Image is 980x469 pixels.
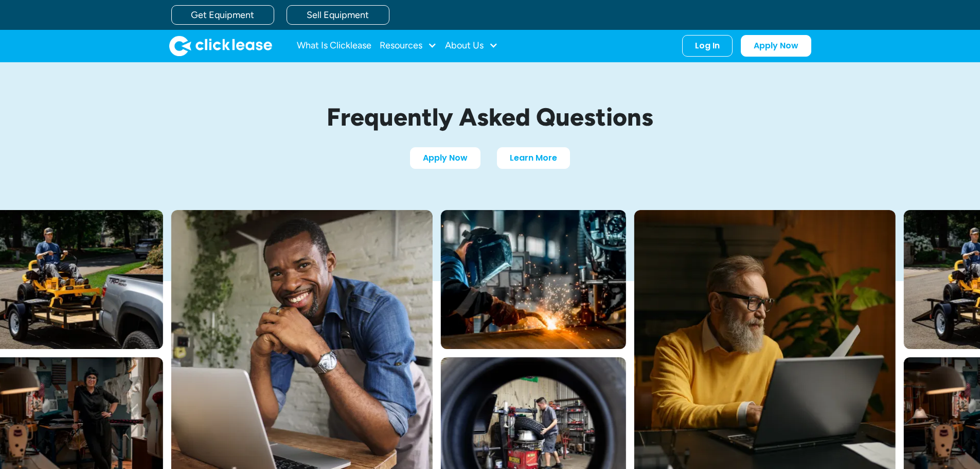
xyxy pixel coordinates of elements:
div: Resources [380,36,437,56]
a: Sell Equipment [287,5,389,25]
a: Get Equipment [171,5,274,25]
a: What Is Clicklease [297,36,371,56]
img: Clicklease logo [169,36,272,56]
div: Log In [695,41,720,51]
h1: Frequently Asked Questions [248,103,732,131]
a: Learn More [497,147,570,169]
a: Apply Now [410,147,480,169]
a: Apply Now [741,35,811,57]
img: A welder in a large mask working on a large pipe [441,210,626,349]
div: About Us [445,36,498,56]
a: home [169,36,272,56]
